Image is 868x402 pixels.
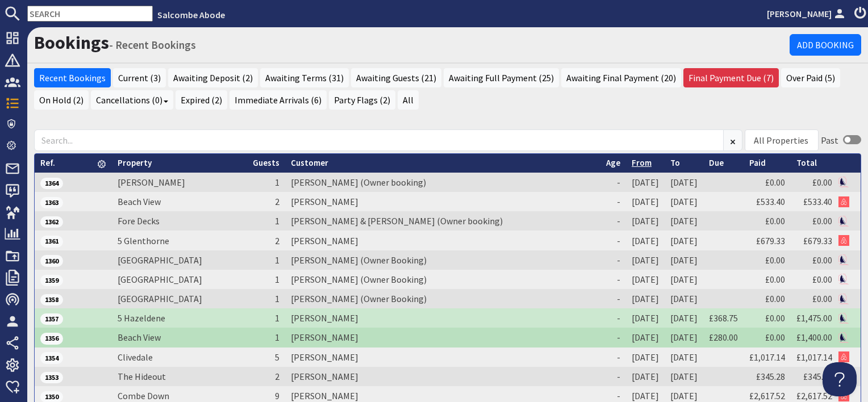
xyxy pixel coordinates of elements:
img: Referer: Airbnb [838,351,849,362]
a: £0.00 [765,215,785,227]
span: 1359 [40,275,63,286]
a: £0.00 [765,177,785,188]
a: All [398,90,419,110]
a: [PERSON_NAME] [767,7,848,20]
a: £533.40 [803,196,832,207]
td: [PERSON_NAME] [285,367,600,386]
td: [DATE] [626,308,665,328]
td: [DATE] [665,231,703,250]
a: 1362 [40,215,63,227]
td: - [600,367,626,386]
a: £2,617.52 [749,390,785,401]
input: Search... [34,129,724,151]
img: Referer: Salcombe Abode [838,313,849,324]
a: On Hold (2) [34,90,89,110]
td: - [600,231,626,250]
a: 1358 [40,293,63,304]
a: Ref. [40,157,55,168]
td: [PERSON_NAME] [285,308,600,328]
span: 1 [275,215,279,227]
span: 1360 [40,255,63,266]
span: 9 [275,390,279,401]
a: [GEOGRAPHIC_DATA] [118,293,202,304]
a: Awaiting Guests (21) [351,68,441,87]
span: 2 [275,196,279,207]
td: [DATE] [665,173,703,192]
a: Age [606,157,620,168]
span: 1 [275,274,279,285]
a: Recent Bookings [34,68,111,87]
input: SEARCH [27,6,153,22]
td: [PERSON_NAME] [285,347,600,367]
a: 1350 [40,390,63,401]
a: £0.00 [812,274,832,285]
a: £0.00 [812,293,832,304]
td: [DATE] [626,347,665,367]
a: To [670,157,680,168]
span: 1362 [40,216,63,228]
a: £1,400.00 [796,332,832,343]
a: [PERSON_NAME] [118,177,185,188]
a: 1357 [40,312,63,324]
span: 1 [275,332,279,343]
a: £0.00 [765,312,785,324]
a: Over Paid (5) [781,68,840,87]
a: £679.33 [803,235,832,246]
a: Awaiting Deposit (2) [168,68,258,87]
a: Fore Decks [118,215,160,227]
a: Expired (2) [176,90,227,110]
td: - [600,328,626,347]
a: 1363 [40,196,63,207]
img: Referer: Airbnb [838,235,849,246]
td: [DATE] [665,367,703,386]
td: [DATE] [626,250,665,270]
a: £2,617.52 [796,390,832,401]
iframe: Toggle Customer Support [823,362,857,396]
a: £0.00 [765,293,785,304]
a: [GEOGRAPHIC_DATA] [118,254,202,266]
a: Party Flags (2) [329,90,395,110]
img: Referer: Salcombe Abode [838,254,849,265]
a: £345.28 [803,371,832,382]
td: [DATE] [665,347,703,367]
td: [DATE] [626,328,665,347]
a: £1,017.14 [796,351,832,363]
span: 1354 [40,352,63,363]
td: [PERSON_NAME] (Owner booking) [285,173,600,192]
td: - [600,211,626,231]
td: [PERSON_NAME] (Owner Booking) [285,289,600,308]
a: Final Payment Due (7) [683,68,779,87]
a: The Hideout [118,371,166,382]
a: Paid [749,157,766,168]
td: [DATE] [665,289,703,308]
a: 1354 [40,351,63,363]
a: Add Booking [790,34,861,56]
td: [DATE] [626,173,665,192]
span: 1 [275,293,279,304]
td: - [600,270,626,289]
a: £0.00 [812,215,832,227]
td: [DATE] [626,289,665,308]
a: £280.00 [709,332,738,343]
a: Property [118,157,152,168]
a: 5 Glenthorne [118,235,169,246]
div: Past [821,133,838,147]
td: - [600,308,626,328]
a: 1364 [40,177,63,188]
a: £1,017.14 [749,351,785,363]
a: Beach View [118,332,161,343]
a: £0.00 [765,332,785,343]
span: 1357 [40,313,63,325]
img: Referer: Salcombe Abode [838,332,849,343]
td: [DATE] [626,231,665,250]
small: - Recent Bookings [109,38,196,52]
td: [PERSON_NAME] [285,328,600,347]
img: Referer: Airbnb [838,196,849,207]
a: £533.40 [756,196,785,207]
span: 1356 [40,333,63,344]
td: - [600,173,626,192]
td: [PERSON_NAME] (Owner Booking) [285,250,600,270]
td: [DATE] [626,270,665,289]
th: Due [703,154,744,173]
td: [PERSON_NAME] & [PERSON_NAME] (Owner booking) [285,211,600,231]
